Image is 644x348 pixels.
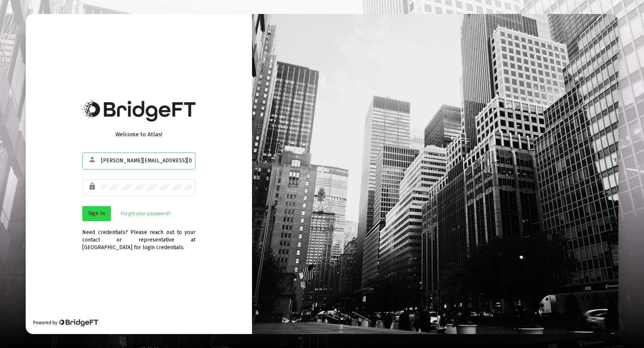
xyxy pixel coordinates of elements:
[88,210,105,217] span: Sign In
[82,206,111,221] button: Sign In
[101,158,192,164] input: Email or Username
[82,221,195,251] div: Need credentials? Please reach out to your contact or representative at [GEOGRAPHIC_DATA] for log...
[88,182,97,191] mat-icon: lock
[58,319,98,326] img: Bridge Financial Technology Logo
[82,131,195,138] div: Welcome to Atlas!
[88,155,97,164] mat-icon: person
[121,210,171,217] a: Forgot your password?
[33,319,98,326] div: Powered by
[82,100,195,122] img: Bridge Financial Technology Logo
